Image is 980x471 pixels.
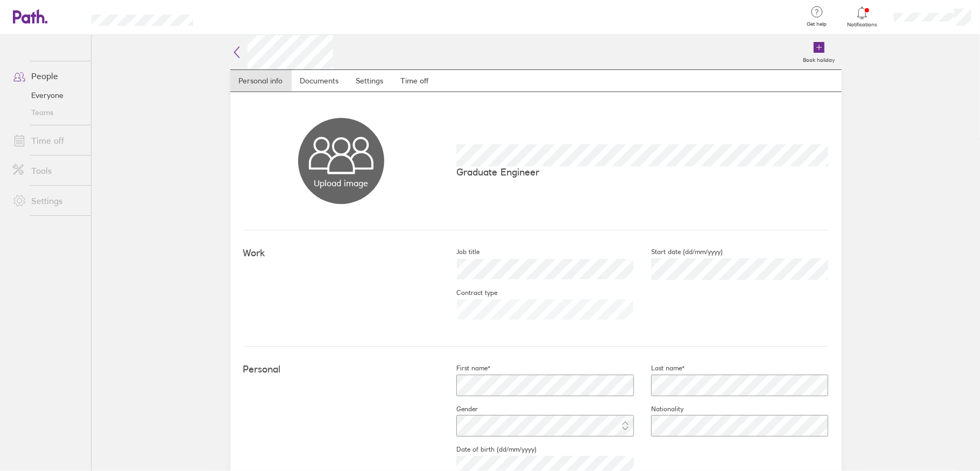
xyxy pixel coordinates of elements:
label: Last name* [634,364,685,372]
a: Book holiday [797,35,842,69]
label: Gender [439,405,478,413]
a: Everyone [4,87,91,104]
a: Tools [4,160,91,181]
a: Settings [348,70,392,92]
h4: Work [243,248,439,259]
span: Notifications [845,22,880,28]
label: Book holiday [797,54,842,64]
span: Get help [799,21,834,27]
label: Start date (dd/mm/yyyy) [634,248,723,256]
p: Graduate Engineer [456,166,829,178]
label: Contract type [439,289,497,297]
a: Teams [4,104,91,121]
label: Date of birth (dd/mm/yyyy) [439,445,537,454]
label: Job title [439,248,480,256]
a: Time off [392,70,438,92]
label: First name* [439,364,490,372]
a: Notifications [845,5,880,28]
h4: Personal [243,364,439,375]
a: Personal info [230,70,292,92]
label: Nationality [634,405,683,413]
a: Time off [4,130,91,151]
a: People [4,65,91,87]
a: Documents [292,70,348,92]
a: Settings [4,190,91,212]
